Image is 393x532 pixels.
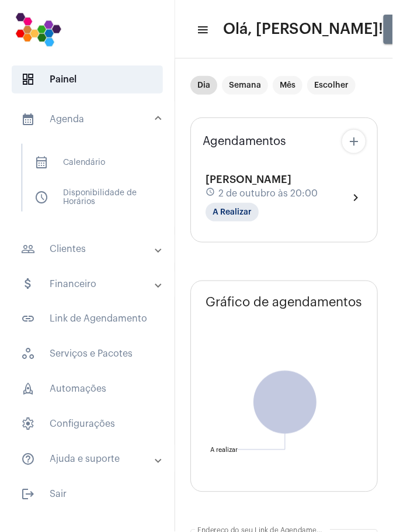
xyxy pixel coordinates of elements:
span: Automações [12,375,163,403]
mat-chip: Mês [273,76,302,95]
span: Sair [12,481,163,509]
span: Calendário [25,148,148,177]
mat-expansion-panel-header: sidenav iconClientes [7,235,175,263]
span: sidenav icon [34,156,48,170]
span: sidenav icon [21,417,35,431]
mat-icon: add [347,134,361,148]
mat-icon: sidenav icon [21,452,35,467]
span: Disponibilidade de Horários [25,184,148,212]
mat-chip: Semana [222,76,268,95]
mat-expansion-panel-header: sidenav iconFinanceiro [7,270,175,298]
mat-chip: A Realizar [206,203,259,222]
mat-icon: schedule [206,187,216,200]
mat-icon: sidenav icon [21,312,35,326]
mat-expansion-panel-header: sidenav iconAjuda e suporte [7,445,175,474]
mat-chip: Escolher [307,76,356,95]
mat-chip: Dia [190,76,217,95]
mat-icon: sidenav icon [21,242,35,256]
mat-icon: sidenav icon [21,112,35,126]
span: [PERSON_NAME] [206,174,291,185]
mat-panel-title: Ajuda e suporte [21,452,156,467]
mat-icon: sidenav icon [196,23,208,37]
text: A realizar [210,447,238,453]
mat-icon: chevron_right [349,191,363,205]
span: Agendamentos [203,135,286,148]
div: sidenav iconAgenda [7,138,175,228]
span: Gráfico de agendamentos [206,296,362,310]
span: Painel [12,65,163,94]
mat-expansion-panel-header: sidenav iconAgenda [7,101,175,138]
span: sidenav icon [21,347,35,361]
mat-icon: sidenav icon [21,277,35,291]
mat-panel-title: Clientes [21,242,156,256]
img: 7bf4c2a9-cb5a-6366-d80e-59e5d4b2024a.png [9,6,67,53]
mat-panel-title: Financeiro [21,277,156,291]
span: Configurações [12,410,163,438]
span: 2 de outubro às 20:00 [218,188,318,199]
span: sidenav icon [34,191,48,205]
span: sidenav icon [21,72,35,87]
span: Serviços e Pacotes [12,340,163,368]
span: Link de Agendamento [12,305,163,333]
span: Olá, [PERSON_NAME]! [223,20,384,39]
mat-icon: sidenav icon [21,488,35,502]
mat-panel-title: Agenda [21,112,156,126]
span: sidenav icon [21,382,35,396]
